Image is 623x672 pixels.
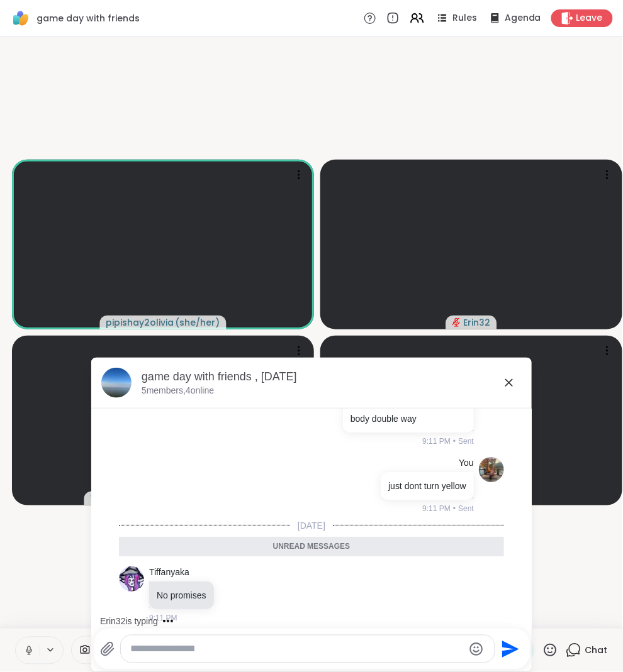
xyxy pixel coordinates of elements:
[459,457,474,470] h4: You
[458,503,474,514] span: Sent
[36,12,140,25] span: game day with friends
[106,316,174,329] span: pipishay2olivia
[585,644,608,657] span: Chat
[422,436,451,447] span: 9:11 PM
[422,503,451,514] span: 9:11 PM
[157,589,206,602] p: No promises
[101,368,132,398] img: game day with friends , Oct 12
[464,316,491,329] span: Erin32
[505,12,541,25] span: Agenda
[176,316,220,329] span: ( she/her )
[119,566,144,592] img: https://sharewell-space-live.sfo3.digitaloceanspaces.com/user-generated/c119739d-7237-4932-a94b-0...
[119,537,504,557] div: Unread messages
[290,519,333,532] span: [DATE]
[149,566,189,579] a: Tiffanyaka
[576,12,603,25] span: Leave
[100,615,158,627] div: Erin32 is typing
[479,457,504,482] img: https://sharewell-space-live.sfo3.digitaloceanspaces.com/user-generated/55b63ce6-323a-4f13-9d6e-1...
[453,436,456,447] span: •
[453,503,456,514] span: •
[452,318,461,327] span: audio-muted
[10,8,31,29] img: ShareWell Logomark
[452,12,477,25] span: Rules
[458,436,474,447] span: Sent
[142,369,522,385] div: game day with friends , [DATE]
[91,492,140,505] span: Tiffanyaka
[388,480,466,492] p: just dont turn yellow
[142,385,214,397] p: 5 members, 4 online
[351,412,466,425] p: body double way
